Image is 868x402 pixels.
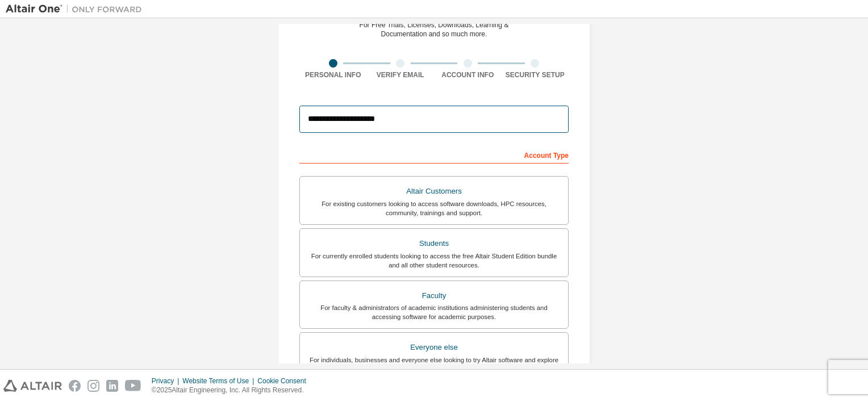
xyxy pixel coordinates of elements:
img: linkedin.svg [106,380,118,392]
img: instagram.svg [87,380,99,392]
img: facebook.svg [69,380,81,392]
div: For currently enrolled students looking to access the free Altair Student Edition bundle and all ... [307,252,561,270]
p: © 2025 Altair Engineering, Inc. All Rights Reserved. [152,386,313,395]
div: Cookie Consent [257,376,312,386]
div: Website Terms of Use [182,376,257,386]
img: Altair One [6,3,148,15]
div: Account Type [299,145,569,164]
div: For individuals, businesses and everyone else looking to try Altair software and explore our prod... [307,355,561,374]
div: For existing customers looking to access software downloads, HPC resources, community, trainings ... [307,199,561,217]
div: Altair Customers [307,183,561,199]
div: For Free Trials, Licenses, Downloads, Learning & Documentation and so much more. [360,20,509,39]
div: Privacy [152,376,182,386]
div: For faculty & administrators of academic institutions administering students and accessing softwa... [307,303,561,321]
div: Students [307,236,561,252]
img: altair_logo.svg [3,380,62,392]
div: Verify Email [367,70,435,79]
div: Faculty [307,288,561,304]
div: Account Info [434,70,502,79]
div: Personal Info [299,70,367,79]
div: Security Setup [502,70,569,79]
img: youtube.svg [125,380,141,392]
div: Everyone else [307,340,561,355]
